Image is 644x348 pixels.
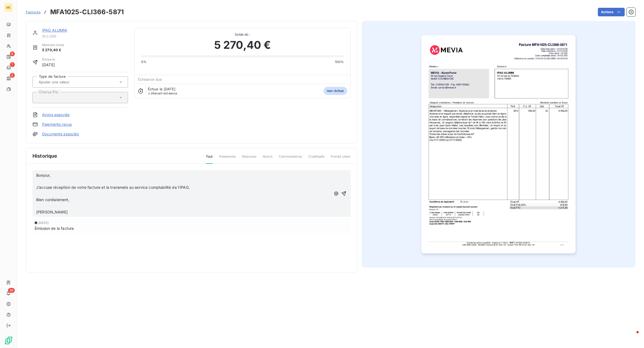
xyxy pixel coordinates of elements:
[42,112,69,117] a: Avoirs associés
[331,154,350,163] span: Portail client
[36,210,68,214] span: [PERSON_NAME]
[42,57,55,62] span: Émise le
[42,28,67,32] a: IPAG ALUMNI
[10,62,15,67] span: 1
[10,51,15,56] span: 9
[35,225,74,231] span: Émission de la facture
[42,62,55,68] span: [DATE]
[148,92,177,95] span: avant échéance
[50,7,124,17] h3: MFA1025-CLI366-5871
[42,43,64,47] span: Montant initial
[36,197,69,202] span: Bien cordialement,
[26,9,41,15] a: Factures
[42,47,64,53] span: 5 270,40 €
[10,73,15,78] span: 2
[8,288,15,293] span: 20
[626,330,639,343] iframe: Intercom live chat
[42,122,72,127] a: Paiements reçus
[42,34,128,38] span: 9CLI366
[38,221,49,224] span: [DATE]
[36,173,50,177] span: Bonjour,
[36,185,190,190] span: J’accuse réception de votre facture et la transmets au service comptabilité de l’IPAG.
[335,60,344,64] span: 100%
[598,8,625,16] button: Actions
[148,91,155,95] span: J-26
[42,131,79,137] a: Documents associés
[421,35,576,253] img: invoice_thumbnail
[26,10,41,14] span: Factures
[32,152,57,160] span: Historique
[206,154,213,164] span: Tout
[324,87,347,95] span: non-échue
[138,77,162,82] span: Échéance due
[242,154,256,163] span: Relances
[141,32,344,37] span: Solde dû :
[308,154,325,163] span: Creditsafe
[38,80,92,84] input: Ajouter une valeur
[214,37,271,53] span: 5 270,40 €
[4,3,13,12] div: ME
[219,154,236,163] span: Paiements
[141,60,147,64] span: 0%
[263,154,272,163] span: Avoirs
[148,87,175,91] span: Échue le [DATE]
[4,336,13,345] img: Logo LeanPay
[279,154,302,163] span: Commentaires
